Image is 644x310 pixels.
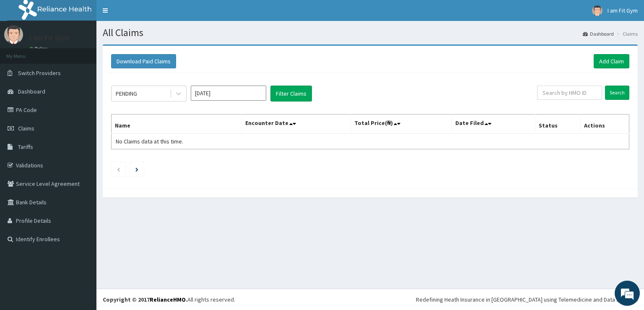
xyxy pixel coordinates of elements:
[116,138,183,145] span: No Claims data at this time.
[416,295,638,304] div: Redefining Heath Insurance in [GEOGRAPHIC_DATA] using Telemedicine and Data Science!
[594,54,629,68] a: Add Claim
[4,25,23,44] img: User Image
[18,143,33,151] span: Tariffs
[580,115,629,134] th: Actions
[117,165,120,173] a: Previous page
[537,86,602,100] input: Search by HMO ID
[535,115,580,134] th: Status
[18,125,34,132] span: Claims
[270,86,312,102] button: Filter Claims
[592,5,602,16] img: User Image
[242,115,351,134] th: Encounter Date
[116,89,137,98] div: PENDING
[135,165,138,173] a: Next page
[18,69,61,77] span: Switch Providers
[583,30,614,37] a: Dashboard
[112,115,242,134] th: Name
[608,7,638,14] span: I am Fit Gym
[605,86,629,100] input: Search
[103,27,638,38] h1: All Claims
[150,296,186,303] a: RelianceHMO
[96,289,644,310] footer: All rights reserved.
[351,115,452,134] th: Total Price(₦)
[111,54,176,68] button: Download Paid Claims
[191,86,266,101] input: Select Month and Year
[103,296,187,303] strong: Copyright © 2017 .
[29,34,69,42] p: I am Fit Gym
[29,46,49,52] a: Online
[452,115,535,134] th: Date Filed
[615,30,638,37] li: Claims
[18,88,45,95] span: Dashboard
